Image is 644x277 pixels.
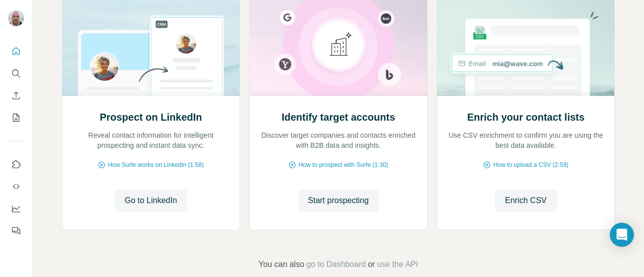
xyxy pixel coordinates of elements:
button: Dashboard [8,200,24,218]
p: Use CSV enrichment to confirm you are using the best data available. [447,130,605,150]
div: Open Intercom Messenger [610,223,634,247]
button: Quick start [8,42,24,60]
span: Enrich CSV [505,195,547,207]
button: Use Surfe on LinkedIn [8,155,24,173]
button: Feedback [8,222,24,240]
button: Start prospecting [298,190,379,212]
span: You can also [259,258,304,270]
span: How Surfe works on LinkedIn (1:58) [108,160,204,169]
img: Avatar [8,10,24,26]
button: use the API [377,258,418,270]
span: or [368,258,375,270]
span: How to upload a CSV (2:59) [493,160,568,169]
button: My lists [8,109,24,127]
button: Search [8,64,24,82]
p: Discover target companies and contacts enriched with B2B data and insights. [260,130,417,150]
button: Enrich CSV [495,190,557,212]
span: Start prospecting [308,195,369,207]
h2: Enrich your contact lists [467,110,584,124]
h2: Prospect on LinkedIn [100,110,202,124]
p: Reveal contact information for intelligent prospecting and instant data sync. [72,130,230,150]
button: Go to LinkedIn [115,190,187,212]
h2: Identify target accounts [282,110,395,124]
button: Use Surfe API [8,177,24,196]
span: How to prospect with Surfe (1:30) [298,160,388,169]
span: Go to LinkedIn [125,195,177,207]
button: Enrich CSV [8,86,24,105]
button: go to Dashboard [306,258,366,270]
